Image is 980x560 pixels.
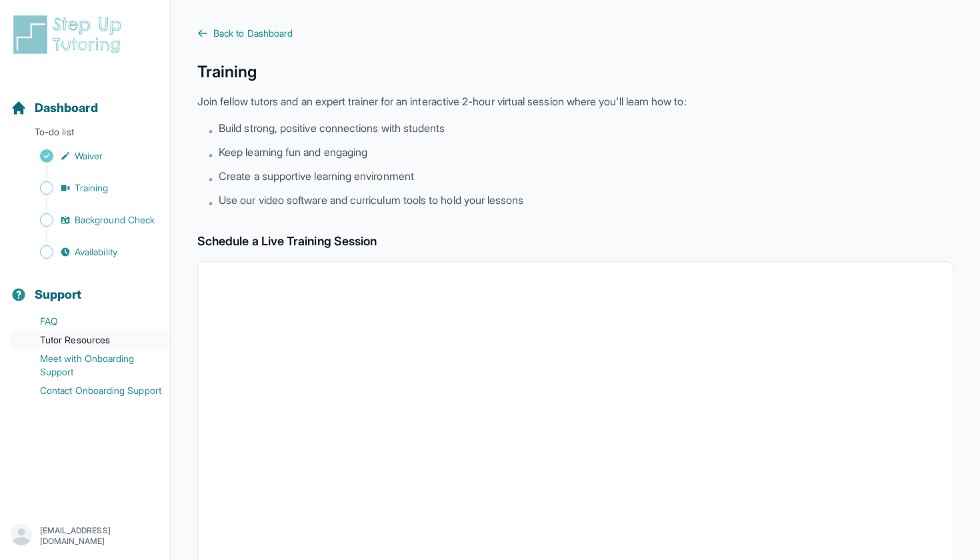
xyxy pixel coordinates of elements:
[5,77,165,123] button: Dashboard
[11,147,170,165] a: Waiver
[40,525,159,547] p: [EMAIL_ADDRESS][DOMAIN_NAME]
[75,213,155,227] span: Background Check
[208,195,213,211] span: •
[213,27,293,40] span: Back to Dashboard
[11,331,170,349] a: Tutor Resources
[11,211,170,229] a: Background Check
[35,99,98,117] span: Dashboard
[75,149,103,163] span: Waiver
[5,264,165,309] button: Support
[11,243,170,261] a: Availability
[11,381,170,400] a: Contact Onboarding Support
[208,123,213,139] span: •
[197,232,953,251] h2: Schedule a Live Training Session
[197,93,953,109] p: Join fellow tutors and an expert trainer for an interactive 2-hour virtual session where you'll l...
[11,524,159,548] button: [EMAIL_ADDRESS][DOMAIN_NAME]
[219,192,523,208] span: Use our video software and curriculum tools to hold your lessons
[208,147,213,163] span: •
[197,27,953,40] a: Back to Dashboard
[219,120,445,136] span: Build strong, positive connections with students
[11,179,170,197] a: Training
[11,13,129,56] img: logo
[219,144,367,160] span: Keep learning fun and engaging
[219,168,414,184] span: Create a supportive learning environment
[75,181,109,195] span: Training
[208,171,213,187] span: •
[197,61,953,83] h1: Training
[75,245,117,259] span: Availability
[11,99,98,117] a: Dashboard
[5,125,165,144] p: To-do list
[11,349,170,381] a: Meet with Onboarding Support
[35,285,82,304] span: Support
[11,312,170,331] a: FAQ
